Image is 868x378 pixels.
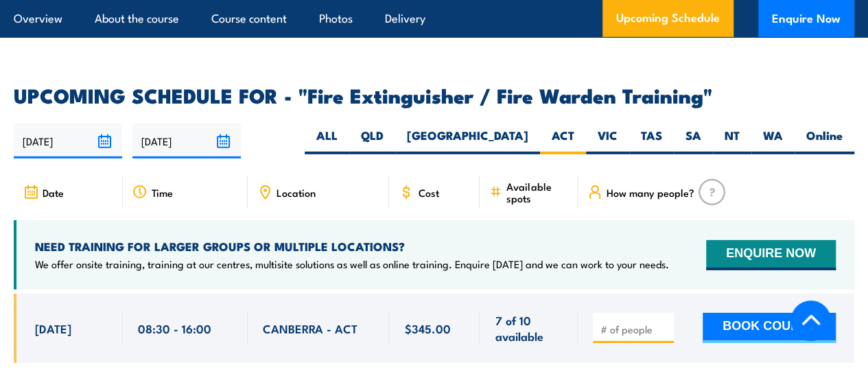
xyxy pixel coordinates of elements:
[706,240,836,270] button: ENQUIRE NOW
[495,312,563,344] span: 7 of 10 available
[404,320,450,336] span: $345.00
[600,322,669,336] input: # of people
[713,128,751,154] label: NT
[132,123,241,158] input: To date
[674,128,713,154] label: SA
[263,320,357,336] span: CANBERRA - ACT
[152,187,173,198] span: Time
[14,86,854,104] h2: UPCOMING SCHEDULE FOR - "Fire Extinguisher / Fire Warden Training"
[305,128,349,154] label: ALL
[395,128,540,154] label: [GEOGRAPHIC_DATA]
[349,128,395,154] label: QLD
[607,187,694,198] span: How many people?
[14,123,122,158] input: From date
[586,128,629,154] label: VIC
[35,239,669,254] h4: NEED TRAINING FOR LARGER GROUPS OR MULTIPLE LOCATIONS?
[506,180,568,204] span: Available spots
[795,128,854,154] label: Online
[418,187,438,198] span: Cost
[43,187,64,198] span: Date
[35,257,669,271] p: We offer onsite training, training at our centres, multisite solutions as well as online training...
[35,320,71,336] span: [DATE]
[751,128,795,154] label: WA
[703,313,836,343] button: BOOK COURSE
[629,128,674,154] label: TAS
[277,187,316,198] span: Location
[138,320,211,336] span: 08:30 - 16:00
[540,128,586,154] label: ACT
